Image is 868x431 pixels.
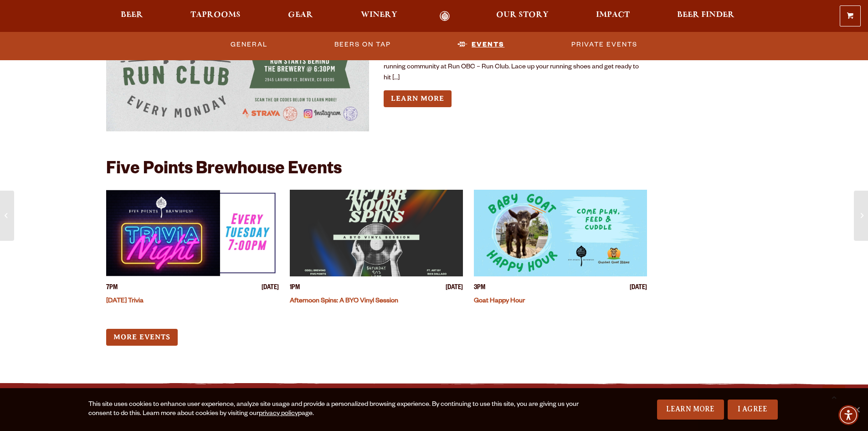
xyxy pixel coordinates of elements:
[630,284,647,293] span: [DATE]
[596,11,630,19] span: Impact
[227,34,271,55] a: General
[290,284,300,293] span: 1PM
[190,11,241,19] span: Taprooms
[671,11,740,21] a: Beer Finder
[88,400,582,419] div: This site uses cookies to enhance user experience, analyze site usage and provide a personalized ...
[355,11,403,21] a: Winery
[838,405,858,425] div: Accessibility Menu
[568,34,641,55] a: Private Events
[384,90,452,107] a: Learn more about Odell Run Club – Five Points
[115,11,149,21] a: Beer
[290,190,463,276] a: View event details
[822,385,845,408] a: Scroll to top
[121,11,143,19] span: Beer
[106,284,118,293] span: 7PM
[106,329,178,346] a: More Events (opens in a new window)
[728,400,778,420] a: I Agree
[590,11,636,21] a: Impact
[361,11,397,19] span: Winery
[185,11,247,21] a: Taprooms
[384,40,647,84] p: Get ready to lace up your sneakers and join the Run OBC – Run Club every [DATE] evening. $5 Pints...
[290,298,398,305] a: Afternoon Spins: A BYO Vinyl Session
[106,161,342,181] h2: Five Points Brewhouse Events
[657,400,724,420] a: Learn More
[428,11,462,21] a: Odell Home
[259,410,298,418] a: privacy policy
[474,298,525,305] a: Goat Happy Hour
[331,34,395,55] a: Beers on Tap
[496,11,549,19] span: Our Story
[474,284,485,293] span: 3PM
[262,284,279,293] span: [DATE]
[454,34,508,55] a: Events
[677,11,734,19] span: Beer Finder
[288,11,313,19] span: Gear
[446,284,463,293] span: [DATE]
[106,190,279,276] a: View event details
[474,190,647,276] a: View event details
[490,11,555,21] a: Our Story
[282,11,319,21] a: Gear
[106,298,144,305] a: [DATE] Trivia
